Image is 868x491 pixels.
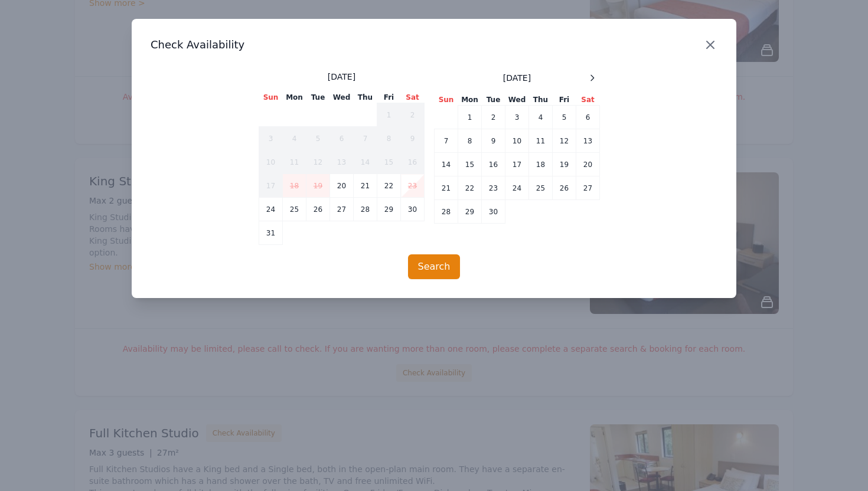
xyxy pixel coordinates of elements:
[576,153,600,176] td: 20
[306,92,330,103] th: Tue
[576,129,600,153] td: 13
[377,198,401,221] td: 29
[505,94,529,106] th: Wed
[354,92,377,103] th: Thu
[354,174,377,198] td: 21
[306,127,330,150] td: 5
[458,129,482,153] td: 8
[330,198,354,221] td: 27
[354,150,377,174] td: 14
[151,38,717,52] h3: Check Availability
[354,127,377,150] td: 7
[505,176,529,200] td: 24
[408,254,461,279] button: Search
[505,106,529,129] td: 3
[401,103,425,127] td: 2
[553,94,576,106] th: Fri
[529,176,553,200] td: 25
[529,153,553,176] td: 18
[458,153,482,176] td: 15
[330,174,354,198] td: 20
[576,94,600,106] th: Sat
[435,129,458,153] td: 7
[330,92,354,103] th: Wed
[482,200,505,224] td: 30
[283,174,306,198] td: 18
[377,92,401,103] th: Fri
[377,174,401,198] td: 22
[576,176,600,200] td: 27
[576,106,600,129] td: 6
[259,92,283,103] th: Sun
[306,174,330,198] td: 19
[482,176,505,200] td: 23
[377,150,401,174] td: 15
[401,127,425,150] td: 9
[505,153,529,176] td: 17
[401,174,425,198] td: 23
[306,198,330,221] td: 26
[529,106,553,129] td: 4
[553,176,576,200] td: 26
[259,150,283,174] td: 10
[401,92,425,103] th: Sat
[503,72,531,84] span: [DATE]
[283,150,306,174] td: 11
[377,127,401,150] td: 8
[259,221,283,245] td: 31
[482,153,505,176] td: 16
[259,127,283,150] td: 3
[482,106,505,129] td: 2
[330,127,354,150] td: 6
[458,176,482,200] td: 22
[354,198,377,221] td: 28
[458,106,482,129] td: 1
[259,174,283,198] td: 17
[283,92,306,103] th: Mon
[458,94,482,106] th: Mon
[401,150,425,174] td: 16
[553,153,576,176] td: 19
[435,176,458,200] td: 21
[553,129,576,153] td: 12
[283,198,306,221] td: 25
[529,129,553,153] td: 11
[401,198,425,221] td: 30
[306,150,330,174] td: 12
[330,150,354,174] td: 13
[505,129,529,153] td: 10
[259,198,283,221] td: 24
[435,153,458,176] td: 14
[328,71,355,83] span: [DATE]
[482,129,505,153] td: 9
[553,106,576,129] td: 5
[377,103,401,127] td: 1
[482,94,505,106] th: Tue
[529,94,553,106] th: Thu
[458,200,482,224] td: 29
[435,94,458,106] th: Sun
[435,200,458,224] td: 28
[283,127,306,150] td: 4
